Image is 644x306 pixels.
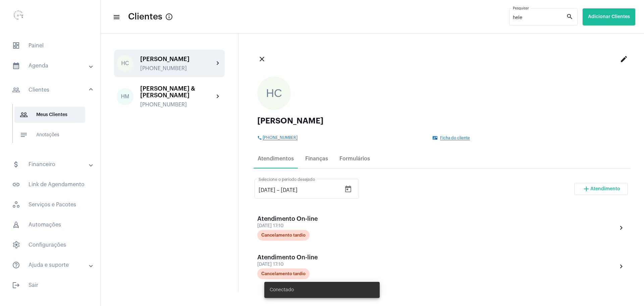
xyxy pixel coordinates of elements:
mat-expansion-panel-header: sidenav iconAjuda e suporte [4,257,100,273]
div: [PERSON_NAME] [257,117,625,125]
mat-icon: search [566,13,574,21]
span: sidenav icon [12,42,20,50]
span: Conectado [270,287,294,293]
mat-icon: edit [620,55,628,63]
img: 0d939d3e-dcd2-0964-4adc-7f8e0d1a206f.png [5,3,32,30]
div: [PHONE_NUMBER] [140,65,214,71]
mat-icon: sidenav icon [12,261,20,269]
div: Atendimento On-line [257,254,324,261]
div: [DATE] 17:10 [257,262,324,267]
mat-icon: sidenav icon [12,86,20,94]
span: [PHONE_NUMBER] [263,136,298,140]
div: HC [117,55,133,72]
span: Link de Agendamento [7,176,94,193]
mat-icon: sidenav icon [12,181,20,189]
mat-panel-title: Agenda [12,62,90,70]
div: HC [257,76,291,110]
div: Atendimentos [258,156,294,162]
span: Ficha do cliente [440,136,470,140]
mat-panel-title: Financeiro [12,160,90,168]
mat-icon: sidenav icon [12,62,20,70]
span: Adicionar Clientes [588,14,630,19]
mat-chip: Cancelamento tardio [257,230,310,241]
mat-chip: Cancelamento tardio [257,268,310,279]
span: Painel [7,38,94,54]
div: Formulários [339,156,370,162]
button: Open calendar [341,183,355,196]
div: Atendimento On-line [257,215,324,222]
mat-icon: sidenav icon [12,160,20,168]
span: Sair [7,277,94,293]
mat-icon: chevron_right [214,59,222,67]
span: Serviços e Pacotes [7,197,94,213]
div: [DATE] 17:10 [257,223,324,228]
input: Pesquisar [513,15,566,21]
mat-icon: close [258,55,266,63]
span: Clientes [128,11,162,22]
span: sidenav icon [12,221,20,229]
button: Button that displays a tooltip when focused or hovered over [162,10,176,23]
div: [PHONE_NUMBER] [140,102,214,108]
span: – [277,187,279,193]
mat-expansion-panel-header: sidenav iconFinanceiro [4,156,100,172]
mat-icon: chevron_right [617,262,625,270]
div: [PERSON_NAME] [140,56,214,62]
span: Configurações [7,237,94,253]
span: Automações [7,217,94,233]
mat-icon: chevron_right [617,224,625,232]
div: [PERSON_NAME] & [PERSON_NAME] [140,85,214,99]
span: Anotações [14,127,85,143]
button: Adicionar Clientes [583,8,635,25]
mat-panel-title: Ajuda e suporte [12,261,90,269]
mat-icon: sidenav icon [12,281,20,289]
mat-icon: add [582,185,590,193]
input: Data de início [259,187,275,193]
button: Adicionar Atendimento [574,183,628,195]
mat-icon: phone [257,136,263,140]
mat-icon: contact_mail [433,136,438,140]
mat-panel-title: Clientes [12,86,90,94]
div: HM [117,88,133,105]
span: Atendimento [590,187,620,191]
span: sidenav icon [12,201,20,209]
mat-icon: sidenav icon [113,13,119,21]
mat-icon: chevron_right [214,93,222,101]
span: sidenav icon [12,241,20,249]
mat-expansion-panel-header: sidenav iconClientes [4,79,100,101]
mat-icon: Button that displays a tooltip when focused or hovered over [165,13,173,21]
input: Data do fim [281,187,321,193]
mat-icon: sidenav icon [20,131,28,139]
mat-icon: sidenav icon [20,111,28,119]
span: Meus Clientes [14,107,85,123]
mat-expansion-panel-header: sidenav iconAgenda [4,58,100,74]
div: sidenav iconClientes [4,101,100,152]
div: Finanças [305,156,328,162]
